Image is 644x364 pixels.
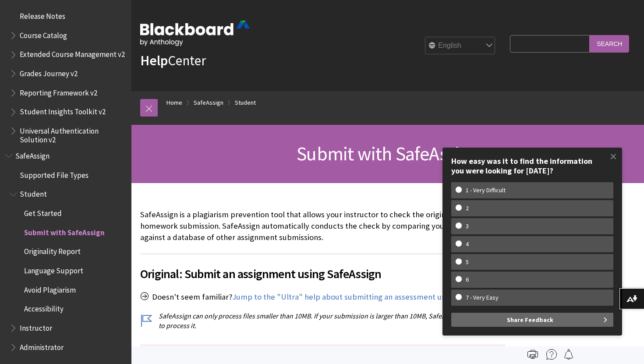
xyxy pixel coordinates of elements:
span: Reporting Framework v2 [20,85,97,97]
p: SafeAssign can only process files smaller than 10MB. If your submission is larger than 10MB, Safe... [140,311,506,331]
span: Administrator [20,340,64,352]
img: Follow this page [563,349,574,360]
span: Share Feedback [507,313,553,327]
nav: Book outline for Blackboard SafeAssign [5,148,126,354]
span: Instructor [20,321,52,332]
w-span: 3 [456,223,479,230]
img: Blackboard by Anthology [140,21,250,46]
p: SafeAssign is a plagiarism prevention tool that allows your instructor to check the originality o... [140,209,506,244]
span: Avoid Plagiarism [24,283,76,294]
w-span: 5 [456,258,479,266]
p: Doesn't seem familiar? . [140,291,506,303]
span: Universal Authentication Solution v2 [20,124,125,144]
button: Share Feedback [451,313,613,327]
span: Supported File Types [20,168,88,180]
span: Get Started [24,206,62,218]
w-span: 4 [456,240,479,248]
span: Originality Report [24,244,81,256]
span: Submit with SafeAssign [24,225,105,237]
span: Accessibility [24,302,64,314]
span: Course Catalog [20,28,67,40]
a: Student [235,97,256,108]
span: Submit with SafeAssign [297,141,478,166]
a: SafeAssign [194,97,223,108]
a: HelpCenter [140,52,206,69]
span: Student [20,187,47,199]
input: Search [590,35,629,52]
span: Original: Submit an assignment using SafeAssign [140,265,506,283]
a: Jump to the "Ultra" help about submitting an assessment using SafeAssign [232,292,495,302]
span: SafeAssign [15,148,50,160]
select: Site Language Selector [425,37,495,55]
span: Grades Journey v2 [20,66,78,78]
w-span: 6 [456,276,479,283]
w-span: 1 - Very Difficult [456,187,516,194]
img: Print [527,349,538,360]
a: Home [166,97,182,108]
img: More help [546,349,557,360]
span: Student Insights Toolkit v2 [20,105,106,117]
span: Extended Course Management v2 [20,47,125,59]
w-span: 7 - Very Easy [456,294,509,301]
div: How easy was it to find the information you were looking for [DATE]? [451,156,613,175]
w-span: 2 [456,205,479,212]
strong: Help [140,52,168,69]
span: Language Support [24,263,83,275]
span: Release Notes [20,9,65,21]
